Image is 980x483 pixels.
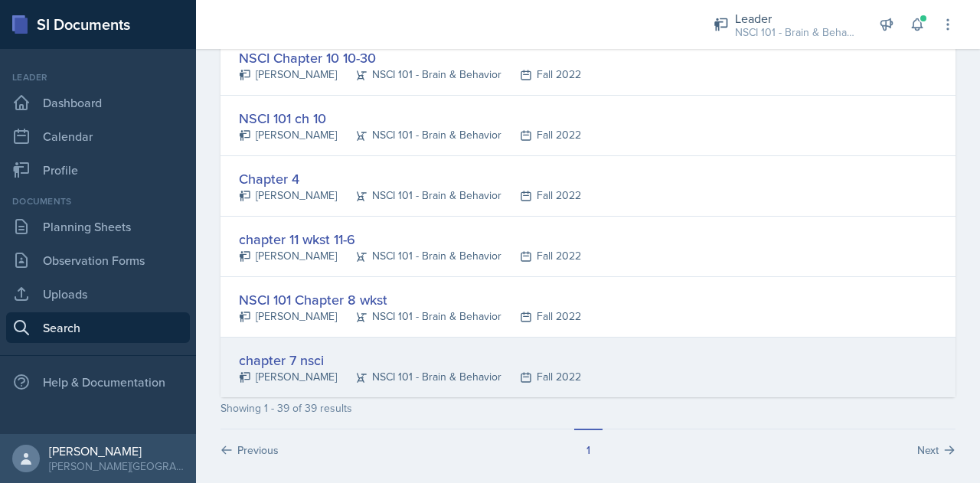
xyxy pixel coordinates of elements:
div: NSCI 101 - Brain & Behavior [337,248,501,264]
div: NSCI Chapter 10 10-30 [239,47,581,68]
button: Previous [220,429,282,458]
div: [PERSON_NAME] [239,308,337,325]
div: Fall 2022 [501,188,581,204]
button: 1 [574,429,603,458]
div: Chapter 4 [239,168,581,189]
div: NSCI 101 - Brain & Behavior [337,127,501,143]
a: Planning Sheets [6,211,190,242]
div: [PERSON_NAME] [239,67,337,83]
a: Uploads [6,279,190,309]
div: [PERSON_NAME] [239,127,337,143]
button: Next [914,429,955,458]
div: [PERSON_NAME] [239,369,337,385]
div: chapter 11 wkst 11-6 [239,229,581,250]
div: Showing 1 - 39 of 39 results [220,400,955,416]
div: [PERSON_NAME][GEOGRAPHIC_DATA] [49,459,184,474]
div: NSCI 101 Chapter 8 wkst [239,289,581,310]
div: NSCI 101 - Brain & Behavior [337,369,501,385]
a: Observation Forms [6,245,190,276]
div: NSCI 101 - Brain & Behavior [337,308,501,325]
div: Leader [6,70,190,84]
a: Profile [6,155,190,185]
a: Calendar [6,121,190,152]
div: NSCI 101 - Brain & Behavior / Fall 2025 [735,24,857,41]
div: [PERSON_NAME] [239,248,337,264]
a: Dashboard [6,87,190,118]
div: Fall 2022 [501,127,581,143]
div: Documents [6,194,190,208]
div: Leader [735,9,857,28]
div: Fall 2022 [501,308,581,325]
div: chapter 7 nsci [239,350,581,370]
div: NSCI 101 - Brain & Behavior [337,188,501,204]
div: Fall 2022 [501,248,581,264]
div: NSCI 101 - Brain & Behavior [337,67,501,83]
div: [PERSON_NAME] [49,443,184,459]
div: Fall 2022 [501,67,581,83]
div: NSCI 101 ch 10 [239,108,581,129]
div: Help & Documentation [6,367,190,397]
a: Search [6,312,190,343]
div: [PERSON_NAME] [239,188,337,204]
div: Fall 2022 [501,369,581,385]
